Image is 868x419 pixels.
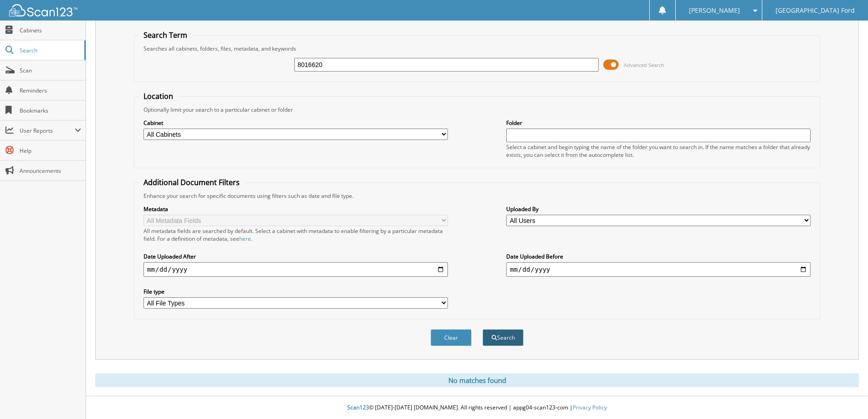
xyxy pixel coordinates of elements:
span: Reminders [20,87,81,94]
span: Help [20,147,81,155]
label: Cabinet [144,119,448,127]
legend: Location [139,91,178,101]
legend: Search Term [139,30,192,40]
span: [GEOGRAPHIC_DATA] Ford [776,8,855,13]
a: Privacy Policy [573,403,607,411]
a: here [239,235,251,243]
img: scan123-logo-white.svg [9,4,77,16]
label: File type [144,288,448,295]
button: Search [483,329,524,346]
span: Announcements [20,167,81,175]
div: Optionally limit your search to a particular cabinet or folder [139,106,815,114]
span: Cabinets [20,26,81,34]
legend: Additional Document Filters [139,177,244,187]
label: Date Uploaded Before [506,253,811,260]
span: [PERSON_NAME] [689,8,740,13]
div: Select a cabinet and begin typing the name of the folder you want to search in. If the name match... [506,143,811,159]
span: Scan [20,67,81,74]
label: Metadata [144,205,448,213]
button: Clear [431,329,472,346]
span: User Reports [20,127,75,134]
div: Enhance your search for specific documents using filters such as date and file type. [139,192,815,200]
span: Advanced Search [624,62,664,68]
input: end [506,262,811,277]
div: All metadata fields are searched by default. Select a cabinet with metadata to enable filtering b... [144,227,448,243]
span: Bookmarks [20,107,81,114]
div: Searches all cabinets, folders, files, metadata, and keywords [139,45,815,52]
div: No matches found [95,373,859,387]
label: Folder [506,119,811,127]
span: Scan123 [347,403,369,411]
label: Uploaded By [506,205,811,213]
input: start [144,262,448,277]
span: Search [20,47,80,54]
label: Date Uploaded After [144,253,448,260]
div: © [DATE]-[DATE] [DOMAIN_NAME]. All rights reserved | appg04-scan123-com | [86,397,868,419]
